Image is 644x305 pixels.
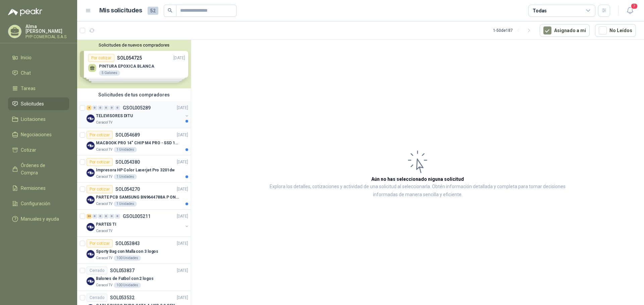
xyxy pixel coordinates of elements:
img: Company Logo [87,196,95,204]
div: 0 [104,214,109,219]
div: Por cotizar [87,158,113,166]
a: Licitaciones [8,113,69,126]
p: SOL053532 [110,295,135,300]
button: Asignado a mi [540,24,590,37]
a: 4 0 0 0 0 0 GSOL005289[DATE] Company LogoTELEVISORES DITUCaracol TV [87,104,190,125]
p: [DATE] [177,132,188,138]
img: Company Logo [87,250,95,258]
div: 0 [115,214,120,219]
a: Por cotizarSOL053843[DATE] Company LogoSporty Bag con Malla con 3 logosCaracol TV100 Unidades [77,237,191,264]
div: 0 [98,105,103,110]
span: Solicitudes [21,100,44,107]
p: Caracol TV [96,147,112,152]
div: Solicitudes de tus compradores [77,88,191,101]
p: GSOL005289 [123,105,151,110]
a: Manuales y ayuda [8,213,69,225]
h3: Aún no has seleccionado niguna solicitud [371,175,464,183]
p: Caracol TV [96,283,112,288]
p: Caracol TV [96,255,112,261]
p: [DATE] [177,240,188,247]
p: GSOL005211 [123,214,151,219]
img: Logo peakr [8,8,42,16]
span: 52 [148,7,158,15]
div: 23 [87,214,92,219]
button: 7 [624,5,636,17]
a: CerradoSOL053837[DATE] Company LogoBalones de Futbol con 2 logosCaracol TV100 Unidades [77,264,191,291]
a: Tareas [8,82,69,95]
a: Negociaciones [8,128,69,141]
p: PYP COMERCIAL S.A.S [25,35,69,39]
p: [DATE] [177,213,188,220]
button: No Leídos [595,24,636,37]
span: Negociaciones [21,131,52,138]
span: search [168,8,172,13]
p: SOL053843 [115,241,140,246]
div: 1 Unidades [114,174,137,179]
p: [DATE] [177,268,188,274]
div: 0 [92,105,97,110]
div: 0 [92,214,97,219]
p: MACBOOK PRO 14" CHIP M4 PRO - SSD 1TB RAM 24GB [96,140,179,146]
div: 1 Unidades [114,201,137,207]
span: Órdenes de Compra [21,162,63,176]
p: [DATE] [177,186,188,193]
div: 0 [109,105,114,110]
a: Por cotizarSOL054689[DATE] Company LogoMACBOOK PRO 14" CHIP M4 PRO - SSD 1TB RAM 24GBCaracol TV1 ... [77,128,191,155]
div: Solicitudes de nuevos compradoresPor cotizarSOL054725[DATE] PINTURA EPOXICA BLANCA5 GalonesPor co... [77,40,191,88]
div: Todas [533,7,547,14]
div: 0 [109,214,114,219]
p: [DATE] [177,105,188,111]
img: Company Logo [87,277,95,285]
a: Órdenes de Compra [8,159,69,179]
a: Por cotizarSOL054270[DATE] Company LogoPARTE PCB SAMSUNG BN9644788A P ONECONNECaracol TV1 Unidades [77,182,191,210]
a: 23 0 0 0 0 0 GSOL005211[DATE] Company LogoPARTES TICaracol TV [87,212,190,234]
p: [DATE] [177,295,188,301]
a: Configuración [8,197,69,210]
p: SOL054380 [115,160,140,164]
p: Caracol TV [96,228,112,234]
a: Cotizar [8,144,69,156]
div: Por cotizar [87,239,113,247]
button: Solicitudes de nuevos compradores [80,43,188,48]
div: 4 [87,105,92,110]
div: 0 [98,214,103,219]
div: Cerrado [87,266,107,275]
div: 1 - 50 de 187 [493,25,534,36]
div: 1 Unidades [114,147,137,152]
span: Licitaciones [21,116,46,123]
span: Cotizar [21,146,36,154]
p: PARTE PCB SAMSUNG BN9644788A P ONECONNE [96,194,179,201]
img: Company Logo [87,169,95,177]
a: Chat [8,67,69,79]
div: Por cotizar [87,185,113,193]
a: Inicio [8,51,69,64]
div: 0 [115,105,120,110]
span: Manuales y ayuda [21,215,59,223]
a: Remisiones [8,182,69,195]
p: Caracol TV [96,201,112,207]
p: SOL054689 [115,133,140,137]
h1: Mis solicitudes [99,6,142,15]
p: SOL053837 [110,268,135,273]
div: Cerrado [87,294,107,302]
p: Impresora HP Color Laserjet Pro 3201dw [96,167,174,173]
span: Remisiones [21,184,46,192]
span: Chat [21,69,31,77]
p: Alma [PERSON_NAME] [25,24,69,33]
img: Company Logo [87,115,95,123]
a: Por cotizarSOL054380[DATE] Company LogoImpresora HP Color Laserjet Pro 3201dwCaracol TV1 Unidades [77,155,191,182]
span: 7 [631,3,638,9]
a: Solicitudes [8,97,69,110]
img: Company Logo [87,142,95,150]
span: Configuración [21,200,50,207]
img: Company Logo [87,223,95,231]
p: Caracol TV [96,120,112,125]
span: Tareas [21,85,36,92]
p: [DATE] [177,159,188,165]
div: 100 Unidades [114,283,141,288]
p: PARTES TI [96,221,116,228]
p: Sporty Bag con Malla con 3 logos [96,248,158,255]
div: 100 Unidades [114,255,141,261]
span: Inicio [21,54,32,61]
div: Por cotizar [87,131,113,139]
